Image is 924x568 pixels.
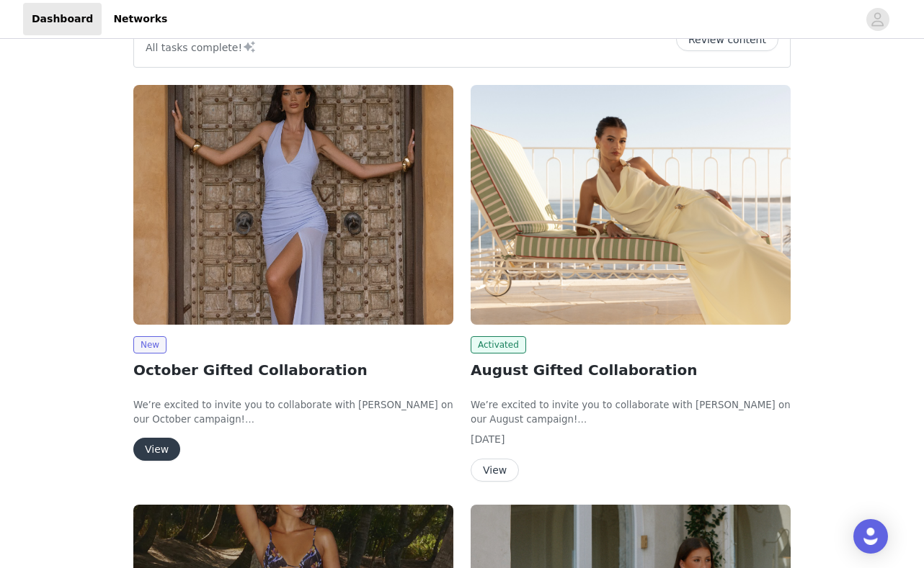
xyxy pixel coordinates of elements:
[133,359,453,381] h2: October Gifted Collaboration
[471,85,791,325] img: Peppermayo EU
[471,400,791,425] span: We’re excited to invite you to collaborate with [PERSON_NAME] on our August campaign!
[676,28,778,51] button: Review content
[471,433,505,445] span: [DATE]
[133,85,453,325] img: Peppermayo EU
[133,336,166,353] span: New
[23,3,102,35] a: Dashboard
[146,38,257,55] p: All tasks complete!
[471,465,519,476] a: View
[471,459,519,482] button: View
[853,519,888,554] div: Open Intercom Messenger
[871,8,884,31] div: avatar
[105,3,176,35] a: Networks
[471,336,526,353] span: Activated
[133,400,453,425] span: We’re excited to invite you to collaborate with [PERSON_NAME] on our October campaign!
[133,438,180,461] button: View
[471,359,791,381] h2: August Gifted Collaboration
[133,444,180,455] a: View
